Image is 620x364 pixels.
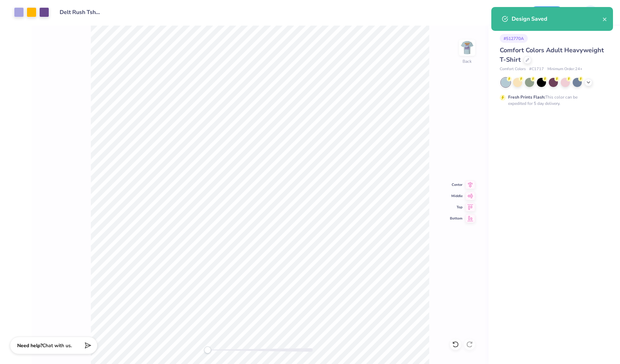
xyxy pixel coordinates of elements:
span: Comfort Colors Adult Heavyweight T-Shirt [500,46,604,64]
img: Back [460,41,474,55]
a: LP [572,5,601,19]
div: Design Saved [512,15,602,23]
div: Accessibility label [204,346,211,353]
button: close [602,15,607,23]
strong: Fresh Prints Flash: [508,94,545,100]
span: # C1717 [529,66,544,72]
span: Middle [450,193,463,199]
div: This color can be expedited for 5 day delivery. [508,94,594,107]
img: Lauren Pevec [584,5,598,19]
span: Bottom [450,216,463,221]
span: Comfort Colors [500,66,526,72]
input: Untitled Design [54,5,106,19]
span: Top [450,204,463,210]
div: # 512770A [500,34,528,43]
div: Back [463,58,472,65]
span: Center [450,182,463,188]
span: Chat with us. [42,342,72,349]
strong: Need help? [17,342,42,349]
span: Minimum Order: 24 + [547,66,582,72]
